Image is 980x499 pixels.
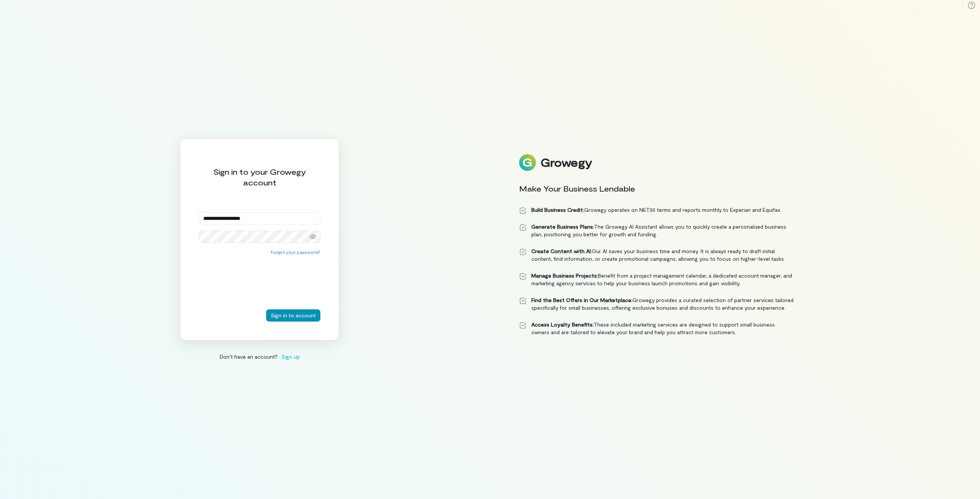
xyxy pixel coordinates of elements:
[281,353,300,361] span: Sign up
[519,272,794,287] li: Benefit from a project management calendar, a dedicated account manager, and marketing agency ser...
[531,272,598,279] strong: Manage Business Projects:
[519,223,794,238] li: The Growegy AI Assistant allows you to quickly create a personalized business plan, positioning y...
[519,321,794,336] li: These included marketing services are designed to support small business owners and are tailored ...
[531,223,594,230] strong: Generate Business Plans:
[531,321,594,328] strong: Access Loyalty Benefits:
[519,183,794,194] div: Make Your Business Lendable
[531,297,632,303] strong: Find the Best Offers in Our Marketplace:
[199,166,320,188] div: Sign in to your Growegy account
[519,296,794,312] li: Growegy provides a curated selection of partner services tailored specifically for small business...
[180,353,339,361] div: Don’t have an account?
[519,206,794,214] li: Growegy operates on NET30 terms and reports monthly to Experian and Equifax.
[266,309,320,322] button: Sign in to account
[541,156,592,169] div: Growegy
[519,154,536,171] img: Logo
[531,248,592,254] strong: Create Content with AI:
[519,247,794,263] li: Our AI saves your business time and money. It is always ready to draft initial content, find info...
[531,206,584,213] strong: Build Business Credit:
[271,249,320,255] button: Forgot your password?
